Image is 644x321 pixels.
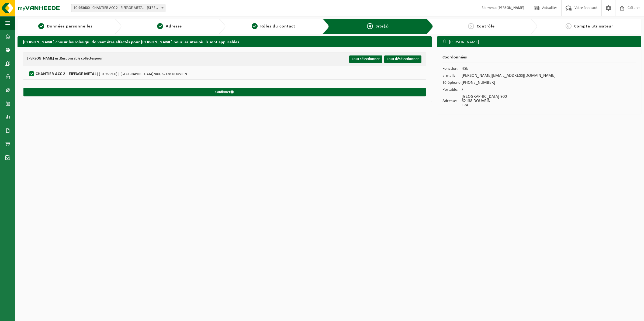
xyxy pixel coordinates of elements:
strong: Responsable collectes [60,57,95,61]
span: 1 [38,23,44,29]
td: Fonction: [442,65,462,72]
strong: [PERSON_NAME] [497,6,524,10]
h2: Coordonnées [442,55,636,62]
a: 3Rôles du contact [228,23,319,30]
td: Portable: [442,86,462,93]
h2: [PERSON_NAME] choisir les roles qui doivent être affectés pour [PERSON_NAME] pour les sites où il... [18,36,432,47]
td: [PERSON_NAME][EMAIL_ADDRESS][DOMAIN_NAME] [462,72,556,79]
span: 10-963600 - CHANTIER ACC 2 - EIFFAGE METAL - 62138 DOUVRIN, AVENUE DE PARIS 900 [71,4,165,12]
td: E-mail: [442,72,462,79]
button: Tout sélectionner [349,55,382,63]
div: [PERSON_NAME] est pour : [27,55,105,62]
span: Adresse [166,24,182,29]
span: 6 [566,23,572,29]
label: CHANTIER ACC 2 - EIFFAGE METAL [28,70,187,78]
h3: [PERSON_NAME] [437,36,641,48]
span: Contrôle [477,24,495,29]
span: | (10-963600) | [GEOGRAPHIC_DATA] 900, 62138 DOUVRIN [96,72,187,76]
span: Rôles du contact [260,24,295,29]
button: Confirmer [23,88,426,96]
td: Adresse: [442,93,462,109]
span: 4 [367,23,373,29]
button: Tout désélectionner [384,55,421,63]
td: [GEOGRAPHIC_DATA] 900 62138 DOUVRIN FRA [462,93,556,109]
a: 1Données personnelles [20,23,111,30]
span: 10-963600 - CHANTIER ACC 2 - EIFFAGE METAL - 62138 DOUVRIN, AVENUE DE PARIS 900 [71,4,165,12]
td: HSE [462,65,556,72]
a: 2Adresse [124,23,215,30]
td: [PHONE_NUMBER] [462,79,556,86]
span: 2 [157,23,163,29]
td: Téléphone: [442,79,462,86]
span: Compte utilisateur [574,24,613,29]
span: Données personnelles [47,24,92,29]
span: 3 [252,23,258,29]
span: Site(s) [376,24,389,29]
span: 5 [468,23,474,29]
td: / [462,86,556,93]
